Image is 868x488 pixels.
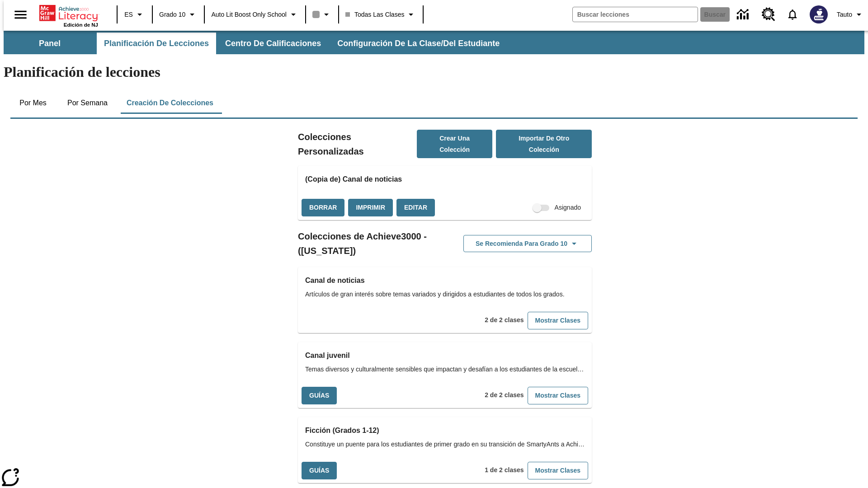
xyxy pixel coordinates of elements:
span: 1 de 2 clases [485,466,524,474]
span: Temas diversos y culturalmente sensibles que impactan y desafían a los estudiantes de la escuela ... [305,365,585,374]
h3: Ficción (Grados 1-12) [305,424,585,437]
button: Crear una colección [417,130,493,158]
button: Guías [302,387,337,404]
h2: Colecciones de Achieve3000 - ([US_STATE]) [298,229,445,258]
button: Planificación de lecciones [97,33,216,54]
span: Asignado [555,203,581,212]
span: Auto Lit Boost only School [211,10,287,19]
button: Editar [396,199,435,216]
div: Portada [39,3,98,28]
span: Tauto [837,10,852,19]
span: 2 de 2 clases [485,391,524,399]
input: Buscar campo [573,7,698,22]
button: Importar de otro Colección [496,130,592,158]
button: Borrar [302,199,344,216]
div: Subbarra de navegación [4,31,864,54]
button: Centro de calificaciones [218,33,328,54]
button: Mostrar Clases [528,312,588,329]
button: Escuela: Auto Lit Boost only School, Seleccione su escuela [208,6,302,23]
img: Avatar [810,5,828,23]
h3: Canal de noticias [305,274,585,287]
button: Creación de colecciones [119,92,221,114]
button: Por semana [60,92,115,114]
a: Centro de información [731,2,756,27]
button: Mostrar Clases [528,387,588,404]
button: Lenguaje: ES, Selecciona un idioma [120,6,149,23]
button: Configuración de la clase/del estudiante [330,33,507,54]
button: Clase: Todas las clases, Selecciona una clase [342,6,420,23]
span: 2 de 2 clases [485,316,524,324]
button: Panel [5,33,95,54]
button: Grado: Grado 10, Elige un grado [156,6,201,23]
a: Notificaciones [781,3,804,26]
div: Subbarra de navegación [4,33,508,54]
h3: (Copia de) Canal de noticias [305,173,585,186]
button: Perfil/Configuración [833,6,868,23]
button: Por mes [10,92,56,114]
button: Abrir el menú lateral [7,1,34,28]
span: Edición de NJ [64,22,98,28]
h3: Canal juvenil [305,349,585,362]
button: Imprimir, Se abrirá en una ventana nueva [348,199,393,216]
span: Grado 10 [159,10,185,19]
a: Portada [39,4,98,22]
span: ES [124,10,133,19]
button: Escoja un nuevo avatar [804,3,833,26]
button: Se recomienda para Grado 10 [463,235,592,253]
button: Mostrar Clases [528,462,588,479]
a: Centro de recursos, Se abrirá en una pestaña nueva. [756,2,781,27]
button: Guías [302,462,337,479]
span: Todas las clases [345,10,405,19]
span: Artículos de gran interés sobre temas variados y dirigidos a estudiantes de todos los grados. [305,290,585,299]
h2: Colecciones Personalizadas [298,130,417,159]
span: Constituye un puente para los estudiantes de primer grado en su transición de SmartyAnts a Achiev... [305,440,585,449]
h1: Planificación de lecciones [4,64,864,80]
